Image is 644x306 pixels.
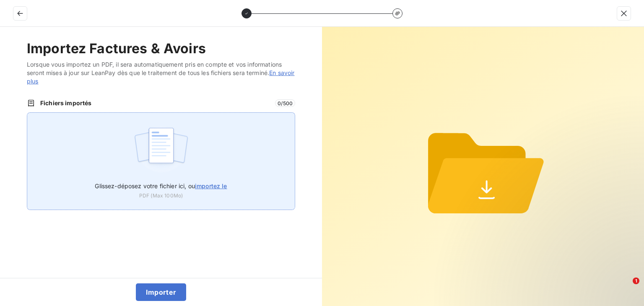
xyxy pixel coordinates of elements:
span: importez le [195,182,227,189]
button: Importer [136,283,187,301]
iframe: Intercom notifications message [476,225,644,283]
span: Glissez-déposez votre fichier ici, ou [95,182,227,189]
span: Lorsque vous importez un PDF, il sera automatiquement pris en compte et vos informations seront m... [27,60,295,86]
h2: Importez Factures & Avoirs [27,40,295,57]
span: 1 [633,277,639,284]
img: illustration [133,123,189,176]
span: 0 / 500 [275,99,295,107]
iframe: Intercom live chat [615,277,636,298]
span: Fichiers importés [40,99,270,107]
span: PDF (Max 100Mo) [139,192,183,200]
